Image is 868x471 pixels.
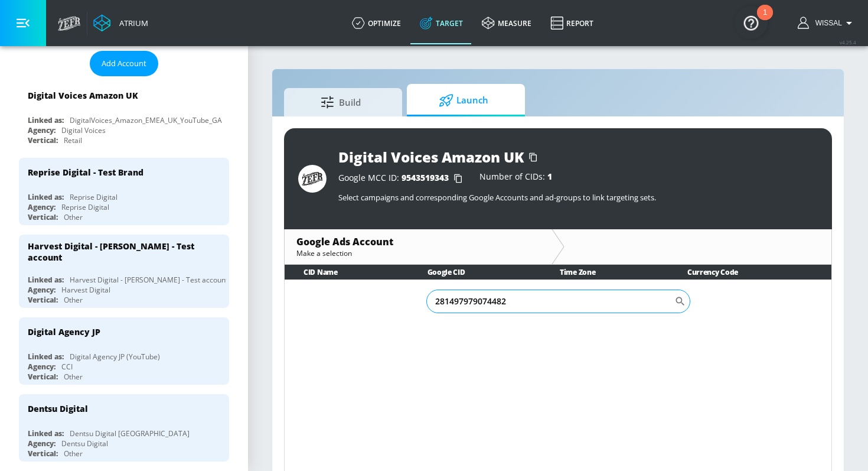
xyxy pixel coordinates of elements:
[102,57,146,70] span: Add Account
[472,2,541,44] a: measure
[735,6,768,39] button: Open Resource Center, 1 new notification
[426,290,674,313] input: Search CID Name or Number
[115,18,148,28] div: Atrium
[28,167,143,178] div: Reprise Digital - Test Brand
[70,192,118,202] div: Reprise Digital
[419,86,508,115] span: Launch
[296,88,386,116] span: Build
[541,265,668,280] th: Time Zone
[64,295,83,305] div: Other
[28,90,138,101] div: Digital Voices Amazon UK
[668,265,831,280] th: Currency Code
[28,372,58,382] div: Vertical:
[19,235,229,308] div: Harvest Digital - [PERSON_NAME] - Test accountLinked as:Harvest Digital - [PERSON_NAME] - Test ac...
[342,2,410,44] a: optimize
[28,449,58,459] div: Vertical:
[19,394,229,462] div: Dentsu DigitalLinked as:Dentsu Digital [GEOGRAPHIC_DATA]Agency:Dentsu DigitalVertical:Other
[28,275,64,285] div: Linked as:
[70,115,222,125] div: DigitalVoices_Amazon_EMEA_UK_YouTube_GA
[28,362,56,372] div: Agency:
[64,372,83,382] div: Other
[61,438,108,449] div: Dentsu Digital
[28,352,64,362] div: Linked as:
[28,115,64,125] div: Linked as:
[28,202,56,212] div: Agency:
[64,449,83,459] div: Other
[763,12,767,28] div: 1
[28,212,58,222] div: Vertical:
[28,285,56,295] div: Agency:
[840,39,856,46] span: v 4.25.4
[296,235,540,248] div: Google Ads Account
[410,2,472,44] a: Target
[547,171,552,182] span: 1
[28,403,88,414] div: Dentsu Digital
[19,317,229,385] div: Digital Agency JPLinked as:Digital Agency JP (YouTube)Agency:CCIVertical:Other
[479,173,552,184] div: Number of CIDs:
[28,295,58,305] div: Vertical:
[64,212,83,222] div: Other
[19,81,229,148] div: Digital Voices Amazon UKLinked as:DigitalVoices_Amazon_EMEA_UK_YouTube_GAAgency:Digital VoicesVer...
[338,173,468,184] div: Google MCC ID:
[70,275,254,285] div: Harvest Digital - [PERSON_NAME] - Test account - Brand
[798,16,856,30] button: Wissal
[70,352,160,362] div: Digital Agency JP (YouTube)
[409,265,541,280] th: Google CID
[338,147,524,167] div: Digital Voices Amazon UK
[61,285,110,295] div: Harvest Digital
[61,202,109,212] div: Reprise Digital
[28,135,58,145] div: Vertical:
[28,241,210,263] div: Harvest Digital - [PERSON_NAME] - Test account
[90,51,158,76] button: Add Account
[402,172,449,183] span: 9543519343
[285,229,552,264] div: Google Ads AccountMake a selection
[64,135,82,145] div: Retail
[28,438,56,449] div: Agency:
[61,362,73,372] div: CCI
[70,428,190,438] div: Dentsu Digital [GEOGRAPHIC_DATA]
[19,158,229,225] div: Reprise Digital - Test BrandLinked as:Reprise DigitalAgency:Reprise DigitalVertical:Other
[338,192,818,203] p: Select campaigns and corresponding Google Accounts and ad-groups to link targeting sets.
[426,290,690,313] div: Search CID Name or Number
[61,125,106,135] div: Digital Voices
[811,19,842,27] span: login as: wissal.elhaddaoui@zefr.com
[93,14,148,32] a: Atrium
[28,326,100,337] div: Digital Agency JP
[285,265,409,280] th: CID Name
[28,428,64,438] div: Linked as:
[296,248,540,258] div: Make a selection
[541,2,603,44] a: Report
[28,192,64,202] div: Linked as:
[28,125,56,135] div: Agency:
